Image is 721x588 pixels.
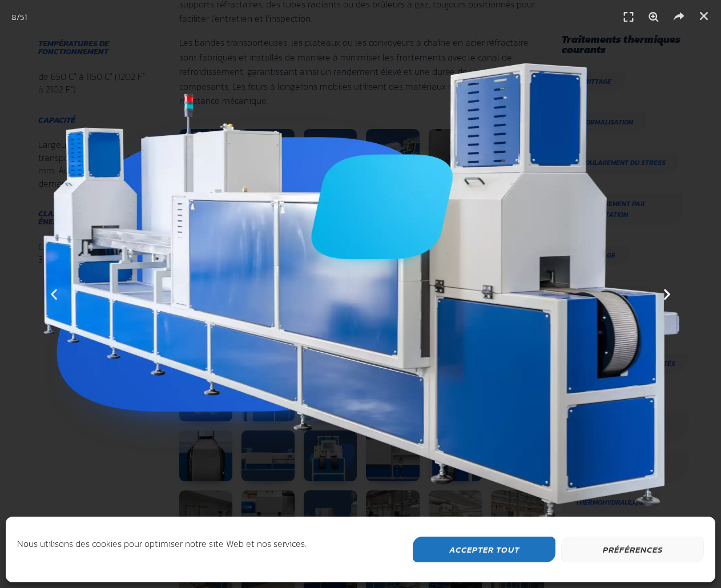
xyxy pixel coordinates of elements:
font: 8 [11,10,17,23]
font: Nous utilisons des cookies pour optimiser notre site Web et nos services. [17,537,307,550]
font: Préférences [603,543,663,556]
i: Partager [670,9,687,26]
font: Accepter tout [449,543,519,556]
button: Accepter tout [413,537,555,562]
img: str-belt-7.5-corner-02-mws-industrial-furnace-free-sintering.webp [40,62,681,526]
i: Plein écran [620,9,637,26]
i: Zoom [645,9,662,26]
a: Fermer (Esc) [695,7,712,25]
button: Préférences [561,537,704,562]
font: 51 [20,10,27,23]
font: / [17,10,20,23]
